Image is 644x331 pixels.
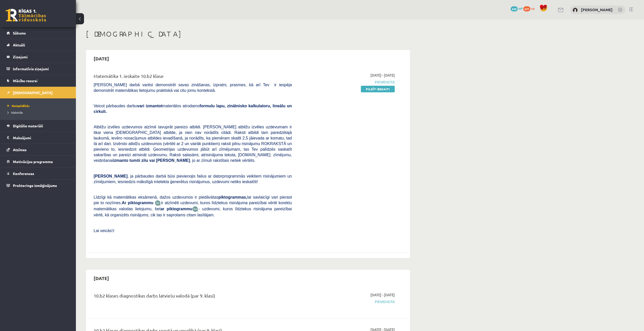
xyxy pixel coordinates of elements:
[94,292,292,302] div: 10.b2 klases diagnostikas darbs latviešu valodā (par 9. klasi)
[160,207,192,211] b: ar piktogrammu
[6,9,46,22] a: Rīgas 1. Tālmācības vidusskola
[137,104,162,108] b: vari izmantot
[7,75,70,86] a: Mācību resursi
[94,195,292,205] span: Līdzīgi kā matemātikas eksāmenā, dažos uzdevumos ir piedāvātas lai savlaicīgi vari pierast pie to...
[8,103,71,108] a: Neizpildītās
[7,168,70,179] a: Konferences
[7,180,70,191] a: Proktoringa izmēģinājums
[13,171,34,176] span: Konferences
[94,104,292,114] span: Veicot pārbaudes darbu materiālos atrodamo
[113,158,128,163] b: izmanto
[13,63,70,75] legend: Informatīvie ziņojumi
[8,110,71,115] a: Izlabotās
[94,229,113,233] span: Lai veicās!
[13,147,27,152] span: Atzīmes
[573,8,578,13] img: Alexandra Pavlova
[113,229,114,233] span: J
[13,132,70,144] legend: Maksājumi
[370,292,395,298] span: [DATE] - [DATE]
[13,124,43,128] span: Digitālie materiāli
[13,31,26,35] span: Sākums
[13,159,53,164] span: Motivācijas programma
[218,195,247,199] b: piktogrammas,
[94,73,292,82] div: Matemātika 1. ieskaite 10.b2 klase
[299,299,395,304] span: Pievienota
[129,158,190,163] b: tumši zilu vai [PERSON_NAME]
[94,125,292,163] span: Atbilžu izvēles uzdevumos atzīmē tavuprāt pareizo atbildi. [PERSON_NAME] atbilžu izvēles uzdevuma...
[89,272,114,284] h2: [DATE]
[13,43,25,47] span: Aktuāli
[94,83,292,93] span: [PERSON_NAME] darbā varēsi demonstrēt savas zināšanas, izpratni, prasmes, kā arī Tev ir iespēja d...
[361,86,395,92] a: Pildīt ieskaiti
[8,110,23,114] span: Izlabotās
[7,144,70,155] a: Atzīmes
[94,104,292,114] b: formulu lapu, zinātnisko kalkulatoru, lineālu un cirkuli.
[89,53,114,64] h2: [DATE]
[122,201,153,205] b: Ar piktogrammu
[94,201,292,211] span: ir atzīmēti uzdevumi, kuros līdztekus risinājuma pareizībai vērtē korektu matemātikas valodas lie...
[7,87,70,98] a: [DEMOGRAPHIC_DATA]
[518,6,523,10] span: mP
[192,206,198,212] img: wKvN42sLe3LLwAAAABJRU5ErkJggg==
[13,183,57,188] span: Proktoringa izmēģinājums
[511,6,518,11] span: 630
[7,156,70,167] a: Motivācijas programma
[299,79,395,85] span: Pievienota
[94,174,128,178] span: [PERSON_NAME]
[13,78,37,83] span: Mācību resursi
[7,63,70,75] a: Informatīvie ziņojumi
[7,120,70,132] a: Digitālie materiāli
[7,39,70,51] a: Aktuāli
[8,104,30,108] span: Neizpildītās
[94,174,292,184] span: , ja pārbaudes darbā būsi pievienojis failus ar datorprogrammās veiktiem risinājumiem un zīmējumi...
[7,51,70,63] a: Ziņojumi
[155,200,161,206] img: JfuEzvunn4EvwAAAAASUVORK5CYII=
[13,51,70,63] legend: Ziņojumi
[86,30,410,38] h1: [DEMOGRAPHIC_DATA]
[370,73,395,78] span: [DATE] - [DATE]
[581,7,613,12] a: [PERSON_NAME]
[531,6,534,10] span: xp
[523,6,530,11] span: 631
[7,27,70,39] a: Sākums
[13,90,53,95] span: [DEMOGRAPHIC_DATA]
[7,132,70,144] a: Maksājumi
[511,6,523,10] a: 630 mP
[523,6,537,10] a: 631 xp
